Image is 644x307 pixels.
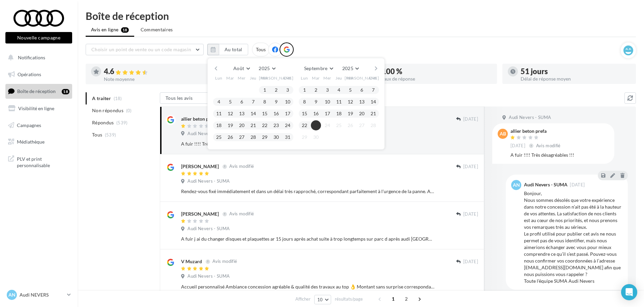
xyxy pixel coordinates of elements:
[4,135,74,149] a: Médiathèque
[229,164,254,169] span: Avis modifié
[18,105,54,111] span: Visibilité en ligne
[271,85,281,95] button: 2
[17,122,41,128] span: Campagnes
[212,259,237,264] span: Avis modifié
[311,120,321,130] button: 23
[207,44,248,55] button: Au total
[335,296,363,302] span: résultats/page
[345,109,355,119] button: 19
[521,68,631,75] div: 51 jours
[314,295,331,304] button: 10
[4,118,74,132] a: Campagnes
[181,258,202,265] div: V Muzard
[357,109,367,119] button: 20
[335,75,342,81] span: Jeu
[259,65,270,71] span: 2025
[92,107,123,114] span: Non répondus
[283,85,293,95] button: 3
[181,188,434,195] div: Rendez-vous fixé immédiatement et dans un délai très rapproché, correspondant parfaitement à l'ur...
[299,97,310,107] button: 8
[323,75,331,81] span: Mer
[463,164,478,170] span: [DATE]
[260,109,270,119] button: 15
[510,143,525,149] span: [DATE]
[283,97,293,107] button: 10
[181,236,434,242] div: A fuir j ai du changer disques et plaquettes ar 15 jours après achat suite à trop longtemps sur p...
[17,139,45,145] span: Médiathèque
[105,132,116,137] span: (539)
[181,141,434,147] div: A fuir !!!! Très désagréables !!!
[340,64,361,73] button: 2025
[311,132,321,142] button: 30
[4,84,74,98] a: Boîte de réception18
[357,85,367,95] button: 6
[226,75,234,81] span: Mar
[510,152,609,158] div: A fuir !!!! Très désagréables !!!
[357,97,367,107] button: 13
[500,130,506,137] span: ab
[104,77,214,82] div: Note moyenne
[8,291,16,298] span: AN
[91,47,191,52] span: Choisir un point de vente ou un code magasin
[260,120,270,130] button: 22
[237,120,247,130] button: 20
[4,152,74,172] a: PLV et print personnalisable
[248,109,258,119] button: 14
[4,101,74,116] a: Visibilité en ligne
[345,120,355,130] button: 26
[301,75,308,81] span: Lun
[259,75,294,81] span: [PERSON_NAME]
[401,294,412,304] span: 2
[104,68,214,75] div: 4.6
[368,120,378,130] button: 28
[357,120,367,130] button: 27
[463,116,478,122] span: [DATE]
[237,109,247,119] button: 13
[304,65,328,71] span: Septembre
[215,75,223,81] span: Lun
[382,76,492,81] div: Taux de réponse
[187,226,230,232] span: Audi Nevers - SUMA
[369,75,377,81] span: Dim
[345,75,379,81] span: [PERSON_NAME]
[271,120,281,130] button: 23
[345,85,355,95] button: 5
[388,294,399,304] span: 1
[322,120,332,130] button: 24
[4,67,74,82] a: Opérations
[126,108,132,113] span: (0)
[283,109,293,119] button: 17
[5,32,72,43] button: Nouvelle campagne
[345,97,355,107] button: 12
[160,92,227,104] button: Tous les avis
[510,129,562,133] div: allier beton prefa
[271,132,281,142] button: 30
[301,64,336,73] button: Septembre
[92,131,102,138] span: Tous
[260,85,270,95] button: 1
[322,109,332,119] button: 17
[237,132,247,142] button: 27
[521,76,631,81] div: Délai de réponse moyen
[181,211,219,217] div: [PERSON_NAME]
[311,85,321,95] button: 2
[570,183,585,187] span: [DATE]
[299,109,310,119] button: 15
[524,190,622,284] div: Bonjour, Nous sommes désolés que votre expérience dans notre concession n’ait pas été à la hauteu...
[166,95,193,101] span: Tous les avis
[17,88,56,94] span: Boîte de réception
[86,44,204,55] button: Choisir un point de vente ou un code magasin
[463,259,478,265] span: [DATE]
[92,119,114,126] span: Répondus
[284,75,292,81] span: Dim
[271,109,281,119] button: 16
[250,75,257,81] span: Jeu
[116,120,128,125] span: (539)
[4,51,71,65] button: Notifications
[238,75,246,81] span: Mer
[181,116,217,122] div: allier beton prefa
[311,97,321,107] button: 9
[283,132,293,142] button: 31
[86,11,636,21] div: Boîte de réception
[62,89,69,94] div: 18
